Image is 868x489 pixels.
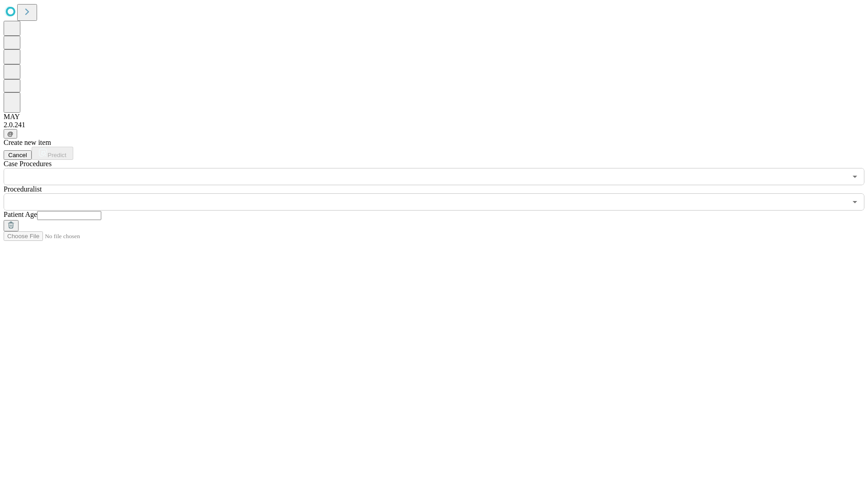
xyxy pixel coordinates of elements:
[7,130,14,137] span: @
[4,160,52,168] span: Scheduled Procedure
[4,121,864,129] div: 2.0.241
[4,150,32,160] button: Cancel
[32,147,73,160] button: Predict
[4,185,42,193] span: Proceduralist
[4,139,51,146] span: Create new item
[849,196,861,208] button: Open
[8,152,27,158] span: Cancel
[4,113,864,121] div: MAY
[47,152,66,158] span: Predict
[4,129,17,139] button: @
[4,211,37,218] span: Patient Age
[849,170,861,183] button: Open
